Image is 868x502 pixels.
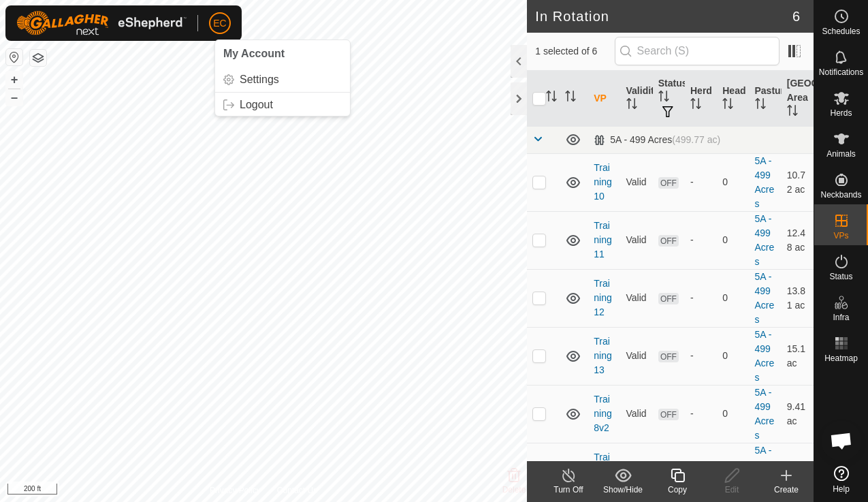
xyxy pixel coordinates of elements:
[653,71,685,127] th: Status
[792,6,800,27] span: 6
[755,100,766,111] p-sorticon: Activate to sort
[685,71,717,127] th: Herd
[820,191,861,199] span: Neckbands
[782,385,814,443] td: 9.41 ac
[755,445,775,499] a: 5A - 499 Acres
[535,44,614,59] span: 1 selected of 6
[594,452,611,491] a: Training 9
[722,100,733,111] p-sorticon: Activate to sort
[6,72,22,88] button: +
[717,211,749,269] td: 0
[755,155,775,209] a: 5A - 499 Acres
[755,387,775,441] a: 5A - 499 Acres
[594,278,611,317] a: Training 12
[690,291,711,305] div: -
[658,93,669,104] p-sorticon: Activate to sort
[782,153,814,211] td: 10.72 ac
[690,175,711,189] div: -
[829,272,852,281] span: Status
[658,351,679,362] span: OFF
[277,484,317,497] a: Contact Us
[782,71,814,127] th: [GEOGRAPHIC_DATA] Area
[658,409,679,420] span: OFF
[717,269,749,327] td: 0
[215,69,350,91] a: Settings
[755,329,775,383] a: 5A - 499 Acres
[782,269,814,327] td: 13.81 ac
[626,100,637,111] p-sorticon: Activate to sort
[717,327,749,385] td: 0
[594,134,720,146] div: 5A - 499 Acres
[824,354,858,362] span: Heatmap
[690,233,711,247] div: -
[594,162,611,202] a: Training 10
[705,484,759,496] div: Edit
[690,349,711,363] div: -
[6,49,22,65] button: Reset Map
[819,68,863,76] span: Notifications
[621,71,653,127] th: Validity
[750,71,782,127] th: Pasture
[621,327,653,385] td: Valid
[755,213,775,267] a: 5A - 499 Acres
[833,313,849,321] span: Infra
[30,50,46,66] button: Map Layers
[588,71,620,127] th: VP
[621,211,653,269] td: Valid
[6,89,22,106] button: –
[690,407,711,421] div: -
[717,443,749,501] td: 24
[755,271,775,325] a: 5A - 499 Acres
[658,177,679,189] span: OFF
[535,8,792,25] h2: In Rotation
[782,211,814,269] td: 12.48 ac
[826,150,856,158] span: Animals
[594,394,611,433] a: Training 8v2
[658,235,679,247] span: OFF
[621,443,653,501] td: Valid
[717,71,749,127] th: Head
[658,293,679,304] span: OFF
[594,336,611,375] a: Training 13
[546,93,557,104] p-sorticon: Activate to sort
[821,420,862,461] div: Open chat
[621,269,653,327] td: Valid
[690,100,701,111] p-sorticon: Activate to sort
[215,94,350,116] a: Logout
[223,48,285,59] span: My Account
[787,107,798,118] p-sorticon: Activate to sort
[240,74,279,85] span: Settings
[782,327,814,385] td: 15.1 ac
[240,99,273,110] span: Logout
[759,484,814,496] div: Create
[833,485,850,493] span: Help
[833,232,848,240] span: VPs
[594,220,611,260] a: Training 11
[822,27,860,35] span: Schedules
[717,153,749,211] td: 0
[621,385,653,443] td: Valid
[650,484,705,496] div: Copy
[672,134,720,145] span: (499.77 ac)
[621,153,653,211] td: Valid
[213,16,226,31] span: EC
[541,484,596,496] div: Turn Off
[210,484,261,497] a: Privacy Policy
[717,385,749,443] td: 0
[782,443,814,501] td: 10.77 ac
[830,109,852,117] span: Herds
[596,484,650,496] div: Show/Hide
[814,460,868,499] a: Help
[565,93,576,104] p-sorticon: Activate to sort
[615,37,779,65] input: Search (S)
[16,11,187,35] img: Gallagher Logo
